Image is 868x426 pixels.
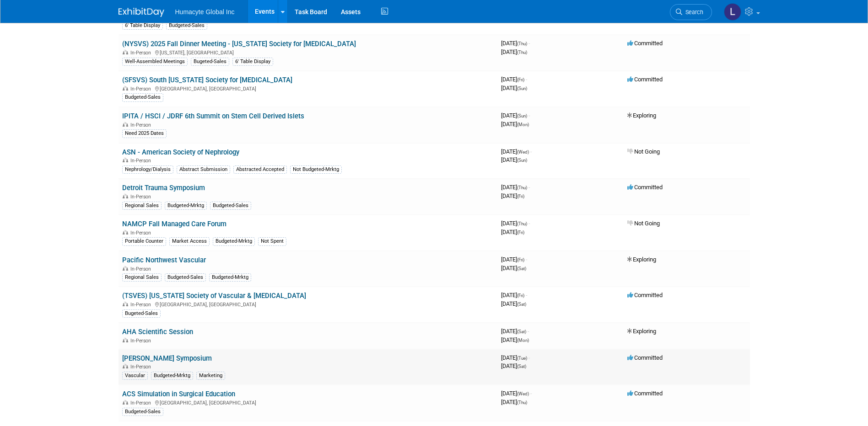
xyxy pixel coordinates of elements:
span: (Sat) [517,266,526,271]
span: In-Person [130,302,154,308]
span: - [526,76,527,83]
img: In-Person Event [123,194,128,198]
img: In-Person Event [123,338,128,342]
span: [DATE] [501,229,524,235]
div: Bugeted-Sales [191,58,229,66]
span: Committed [627,292,663,298]
span: In-Person [130,230,154,236]
div: Portable Counter [122,237,166,245]
img: ExhibitDay [119,8,164,17]
span: Exploring [627,256,656,263]
span: Committed [627,354,663,361]
span: In-Person [130,364,154,370]
span: In-Person [130,122,154,128]
span: (Sat) [517,329,526,334]
img: In-Person Event [123,230,128,234]
span: Committed [627,184,663,191]
span: (Sun) [517,86,527,91]
span: [DATE] [501,336,529,343]
span: Not Going [627,220,660,227]
span: In-Person [130,266,154,272]
span: (Thu) [517,221,527,226]
a: (NYSVS) 2025 Fall Dinner Meeting - [US_STATE] Society for [MEDICAL_DATA] [122,40,356,48]
span: (Fri) [517,293,524,298]
div: Need 2025 Dates [122,129,167,138]
img: In-Person Event [123,86,128,91]
span: [DATE] [501,40,530,47]
div: Not Spent [258,237,286,245]
div: Well-Assembled Meetings [122,58,188,66]
a: Pacific Northwest Vascular [122,256,206,264]
div: Bugeted-Sales [122,309,161,318]
span: (Mon) [517,338,529,343]
div: Budgeted-Sales [210,202,251,210]
span: [DATE] [501,184,530,191]
span: - [526,292,527,298]
div: [GEOGRAPHIC_DATA], [GEOGRAPHIC_DATA] [122,85,494,92]
span: Exploring [627,328,656,335]
span: (Tue) [517,356,527,361]
span: (Thu) [517,50,527,55]
a: IPITA / HSCI / JDRF 6th Summit on Stem Cell Derived Islets [122,112,304,120]
div: Abstract Submission [177,165,230,174]
div: Vascular [122,372,148,380]
span: [DATE] [501,112,530,119]
span: (Wed) [517,149,529,154]
div: [GEOGRAPHIC_DATA], [GEOGRAPHIC_DATA] [122,399,494,406]
span: In-Person [130,158,154,164]
div: Regional Sales [122,273,162,282]
img: In-Person Event [123,122,128,127]
span: [DATE] [501,265,526,272]
div: Market Access [169,237,210,245]
span: - [528,328,529,335]
span: In-Person [130,194,154,200]
div: Budgeted-Sales [122,93,163,101]
span: (Sat) [517,364,526,369]
span: (Thu) [517,41,527,46]
span: (Thu) [517,400,527,405]
span: In-Person [130,338,154,344]
span: [DATE] [501,148,532,155]
a: ACS Simulation in Surgical Education [122,390,235,398]
img: Linda Hamilton [724,3,741,21]
span: - [528,184,530,191]
span: In-Person [130,400,154,406]
div: Budgeted-Sales [122,408,163,416]
img: In-Person Event [123,50,128,54]
span: [DATE] [501,328,529,335]
div: Nephrology/Dialysis [122,165,173,174]
span: [DATE] [501,192,524,199]
span: [DATE] [501,121,529,128]
div: Not Budgeted-Mrktg [290,165,342,174]
span: - [528,40,530,47]
a: [PERSON_NAME] Symposium [122,354,212,362]
span: (Sun) [517,113,527,118]
span: Exploring [627,112,656,119]
span: [DATE] [501,292,527,298]
span: [DATE] [501,220,530,227]
a: (SFSVS) South [US_STATE] Society for [MEDICAL_DATA] [122,76,292,84]
a: NAMCP Fall Managed Care Forum [122,220,226,228]
div: Abstracted Accepted [233,165,287,174]
img: In-Person Event [123,364,128,368]
span: (Fri) [517,194,524,199]
img: In-Person Event [123,400,128,405]
span: Humacyte Global Inc [175,8,235,16]
span: (Sun) [517,158,527,163]
span: Committed [627,390,663,397]
span: [DATE] [501,354,530,361]
a: Search [670,4,712,20]
span: Committed [627,76,663,83]
span: Search [682,9,703,16]
span: [DATE] [501,85,527,91]
span: [DATE] [501,362,526,369]
div: Budgeted-Sales [166,21,207,30]
span: - [526,256,527,263]
a: AHA Scientific Session [122,328,193,336]
span: In-Person [130,86,154,92]
div: Regional Sales [122,202,162,210]
img: In-Person Event [123,266,128,271]
span: [DATE] [501,156,527,163]
a: ASN - American Society of Nephrology [122,148,239,156]
div: [US_STATE], [GEOGRAPHIC_DATA] [122,48,494,56]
